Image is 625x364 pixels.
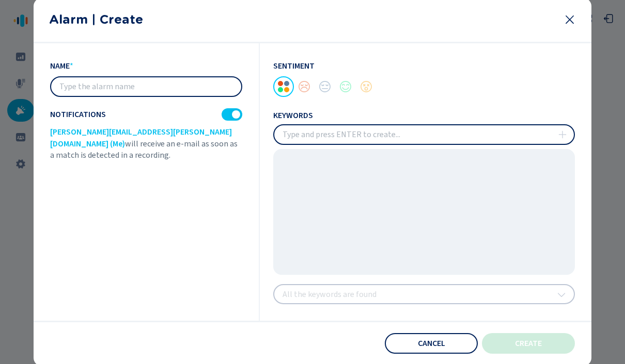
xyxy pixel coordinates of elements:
input: Type and press ENTER to create... [274,125,574,144]
span: Cancel [418,339,445,348]
span: keywords [273,111,313,120]
h2: Alarm | Create [49,12,555,27]
span: Sentiment [273,60,315,72]
button: create [482,333,575,354]
input: Type the alarm name [51,77,241,96]
span: name [50,60,70,72]
svg: plus [558,130,567,139]
span: will receive an e-mail as soon as a match is detected in a recording. [50,138,238,161]
svg: close [564,13,576,26]
span: [PERSON_NAME][EMAIL_ADDRESS][PERSON_NAME][DOMAIN_NAME] (Me) [50,126,232,149]
span: Notifications [50,110,106,119]
button: Cancel [385,333,478,354]
span: create [515,339,542,348]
